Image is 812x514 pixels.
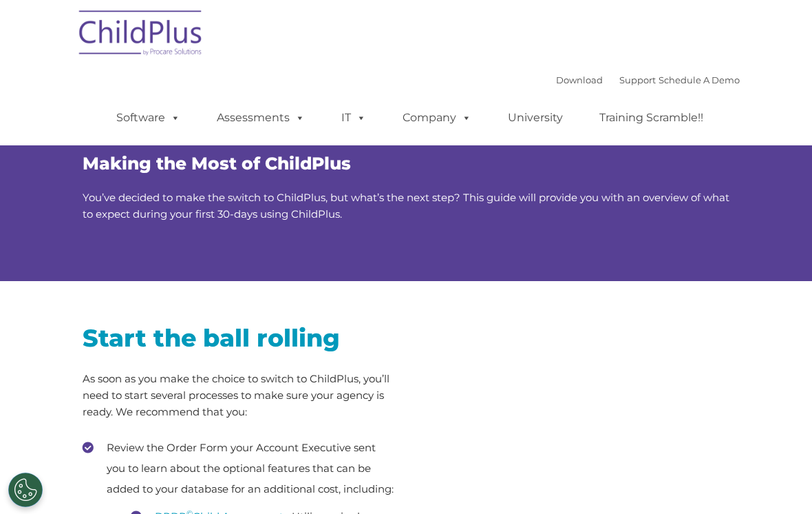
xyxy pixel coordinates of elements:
a: IT [328,104,380,132]
button: Cookies Settings [8,473,43,507]
span: You’ve decided to make the switch to ChildPlus, but what’s the next step? This guide will provide... [83,191,729,220]
h2: Start the ball rolling [83,322,396,353]
a: University [494,104,577,132]
a: Company [389,104,485,132]
a: Training Scramble!! [586,104,717,132]
a: Download [556,74,603,85]
img: ChildPlus by Procare Solutions [72,1,210,70]
p: As soon as you make the choice to switch to ChildPlus, you’ll need to start several processes to ... [83,371,396,420]
span: Making the Most of ChildPlus [83,153,351,174]
a: Schedule A Demo [659,74,740,85]
a: Software [103,104,194,132]
font: | [556,74,740,85]
a: Assessments [203,104,319,132]
a: Support [619,74,656,85]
